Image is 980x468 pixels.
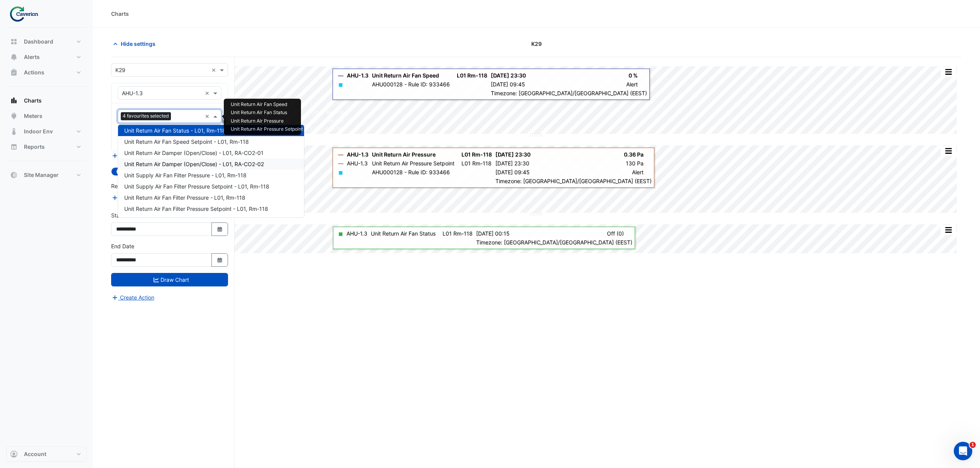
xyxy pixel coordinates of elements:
span: Reports [24,143,45,151]
td: Unit Return Air Pressure Setpoint [227,125,307,134]
td: Rm-118 [323,100,348,109]
button: More Options [941,67,956,77]
span: Unit Return Air Fan Filter Pressure Setpoint - L01, Rm-118 [124,205,268,212]
label: Reference Lines [111,182,152,190]
app-icon: Site Manager [10,171,18,179]
div: Charts [111,10,129,18]
td: L01 [307,100,323,109]
span: Unit Supply Air Fan Filter Pressure - L01, Rm-118 [124,172,247,178]
app-icon: Meters [10,112,18,120]
span: Unit Supply Air Fan Filter Pressure Setpoint - L01, Rm-118 [124,183,269,190]
span: Hide settings [121,40,155,48]
span: 4 favourites selected [121,112,171,120]
span: Unit Return Air Damper (Open/Close) - L01, RA-CO2-01 [124,150,264,156]
span: Site Manager [24,171,59,179]
button: Account [6,446,86,462]
button: Dashboard [6,34,86,49]
span: Unit Return Air Fan Status - L01, Rm-118 [124,127,226,134]
td: L01 [307,117,323,125]
span: K29 [531,40,542,48]
td: Rm-118 [323,109,348,117]
fa-icon: Select Date [216,257,223,263]
button: Hide settings [111,37,161,51]
button: Reports [6,139,86,155]
app-icon: Reports [10,143,18,151]
app-icon: Indoor Env [10,128,18,135]
span: Meters [24,112,42,120]
span: Dashboard [24,38,53,45]
span: Clear [205,89,211,97]
button: Draw Chart [111,273,228,286]
iframe: Intercom live chat [954,442,972,460]
td: L01 [307,125,323,134]
td: Unit Return Air Pressure [227,117,307,125]
td: L01 [307,109,323,117]
span: Actions [24,69,44,76]
button: Charts [6,93,86,108]
span: Alerts [24,53,40,61]
button: Meters [6,108,86,124]
span: Indoor Env [24,128,53,135]
div: Options List [118,125,304,217]
app-icon: Actions [10,69,18,76]
label: End Date [111,242,134,250]
span: 1 [970,442,976,448]
fa-icon: Select Date [216,226,223,232]
img: Company Logo [9,6,44,22]
span: Unit Return Air Fan Filter Pressure - L01, Rm-118 [124,194,245,201]
td: Rm-118 [323,125,348,134]
td: Unit Return Air Fan Status [227,109,307,117]
label: Start Date [111,211,137,219]
span: Clear [205,112,211,120]
button: Add Equipment [111,152,158,160]
span: Unit Return Air Damper (Open/Close) - L01, RA-CO2-02 [124,161,264,167]
button: Add Reference Line [111,193,169,202]
button: Create Action [111,293,155,302]
td: Rm-118 [323,117,348,125]
button: More Options [941,146,956,156]
button: More Options [941,225,956,235]
app-icon: Charts [10,97,18,104]
button: Site Manager [6,167,86,183]
button: Actions [6,65,86,80]
span: Clear [211,66,218,74]
span: Account [24,450,46,458]
span: Charts [24,97,42,104]
td: Unit Return Air Fan Speed [227,100,307,109]
span: Unit Heat Reclaim Wheel Differential Pressure - L01, Rm-118 [124,217,275,223]
app-icon: Dashboard [10,38,18,45]
span: Unit Return Air Fan Speed Setpoint - L01, Rm-118 [124,138,249,145]
app-icon: Alerts [10,53,18,61]
button: Alerts [6,49,86,65]
button: Indoor Env [6,124,86,139]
